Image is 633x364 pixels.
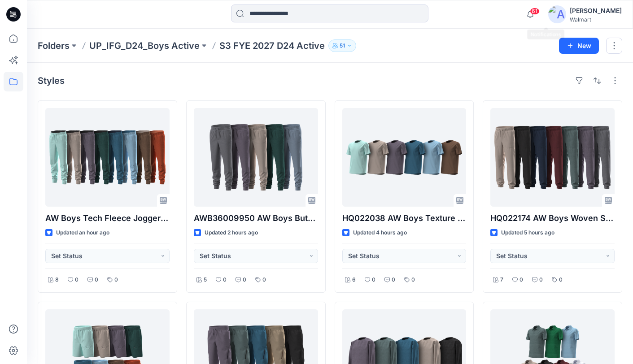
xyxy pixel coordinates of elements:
a: UP_IFG_D24_Boys Active [89,39,200,52]
p: HQ022174 AW Boys Woven Stretch Pant (S1 Carryover) [490,212,615,225]
a: Folders [38,39,70,52]
p: 6 [352,275,356,285]
p: Updated 2 hours ago [205,228,258,238]
p: 0 [262,275,266,285]
p: 0 [223,275,227,285]
p: 51 [340,41,345,51]
p: S3 FYE 2027 D24 Active [219,39,325,52]
div: Walmart [570,16,622,23]
p: HQ022038 AW Boys Texture Solid Tee (S1 Carryover) [342,212,467,225]
p: Updated 5 hours ago [501,228,554,238]
a: AW Boys Tech Fleece Joggers (LY style in ASTM) [45,108,170,207]
a: HQ022038 AW Boys Texture Solid Tee (S1 Carryover) [342,108,467,207]
p: 0 [114,275,118,285]
button: 51 [328,39,356,52]
a: AWB36009950 AW Boys Butter Core Knit Jogger (LY S4 Carryover-ASTM spec) [194,108,318,207]
span: 61 [530,8,540,15]
a: HQ022174 AW Boys Woven Stretch Pant (S1 Carryover) [490,108,615,207]
div: [PERSON_NAME] [570,5,622,16]
h4: Styles [38,75,65,86]
p: 0 [243,275,246,285]
p: 0 [75,275,79,285]
img: avatar [548,5,566,23]
p: 0 [539,275,543,285]
p: Updated 4 hours ago [353,228,407,238]
p: Updated an hour ago [56,228,109,238]
p: 0 [411,275,415,285]
p: 7 [500,275,503,285]
p: 0 [95,275,98,285]
p: 0 [392,275,395,285]
p: AW Boys Tech Fleece Joggers (LY style in ASTM) [45,212,170,225]
p: 5 [204,275,207,285]
button: New [559,38,599,54]
p: 0 [372,275,375,285]
p: AWB36009950 AW Boys Butter Core Knit Jogger (LY S4 Carryover-ASTM spec) [194,212,318,225]
p: 0 [559,275,563,285]
p: 0 [519,275,523,285]
p: 8 [55,275,59,285]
